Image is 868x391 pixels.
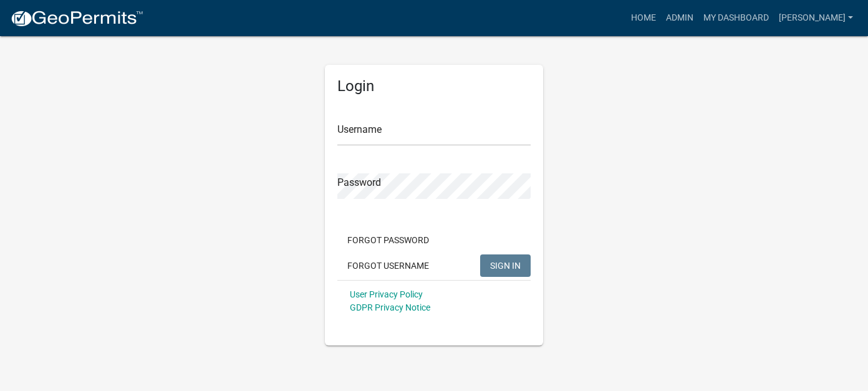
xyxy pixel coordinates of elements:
a: GDPR Privacy Notice [350,302,430,312]
a: Admin [661,6,698,30]
h5: Login [337,77,531,95]
button: Forgot Password [337,229,439,251]
button: SIGN IN [480,254,531,277]
button: Forgot Username [337,254,439,277]
a: Home [626,6,661,30]
span: SIGN IN [490,260,521,270]
a: My Dashboard [698,6,774,30]
a: User Privacy Policy [350,289,423,299]
a: [PERSON_NAME] [774,6,858,30]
